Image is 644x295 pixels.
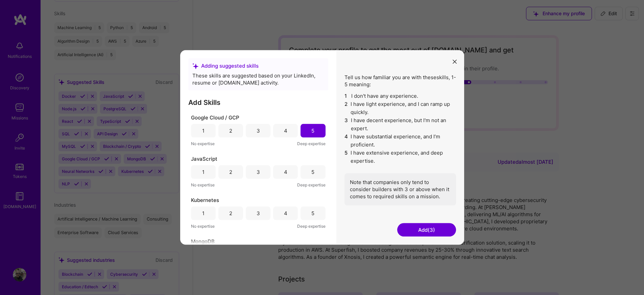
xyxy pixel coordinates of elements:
div: Adding suggested skills [192,62,324,69]
div: 2 [229,127,232,134]
span: 1 [344,92,349,100]
span: MongoDB [191,238,215,245]
div: 5 [311,127,314,134]
div: 2 [229,210,232,217]
span: No expertise [191,181,215,188]
li: I have light experience, and I can ramp up quickly. [344,100,456,116]
button: Add(3) [397,223,456,237]
div: 3 [257,127,260,134]
i: icon SuggestedTeams [192,63,198,69]
span: 3 [344,116,348,133]
span: JavaScript [191,155,217,162]
li: I have extensive experience, and deep expertise. [344,149,456,165]
div: 1 [202,210,205,217]
span: 2 [344,100,348,116]
div: 5 [311,210,314,217]
div: 1 [202,168,205,176]
div: modal [180,50,464,245]
div: 5 [311,168,314,176]
li: I don't have any experience. [344,92,456,100]
li: I have substantial experience, and I’m proficient. [344,133,456,149]
span: Deep expertise [297,223,326,230]
span: Google Cloud / GCP [191,114,239,121]
div: These skills are suggested based on your LinkedIn, resume or [DOMAIN_NAME] activity. [192,72,324,86]
li: I have decent experience, but I'm not an expert. [344,116,456,133]
div: 3 [257,210,260,217]
span: No expertise [191,223,215,230]
span: Kubernetes [191,197,219,204]
i: icon Close [453,60,457,64]
div: 4 [284,168,287,176]
h3: Add Skills [188,98,328,107]
div: 1 [202,127,205,134]
div: Note that companies only tend to consider builders with 3 or above when it comes to required skil... [344,173,456,205]
div: Tell us how familiar you are with these skills , 1-5 meaning: [344,74,456,205]
span: No expertise [191,140,215,147]
div: 4 [284,210,287,217]
div: 2 [229,168,232,176]
span: Deep expertise [297,140,326,147]
span: Deep expertise [297,181,326,188]
div: 4 [284,127,287,134]
span: 5 [344,149,348,165]
span: 4 [344,133,348,149]
div: 3 [257,168,260,176]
